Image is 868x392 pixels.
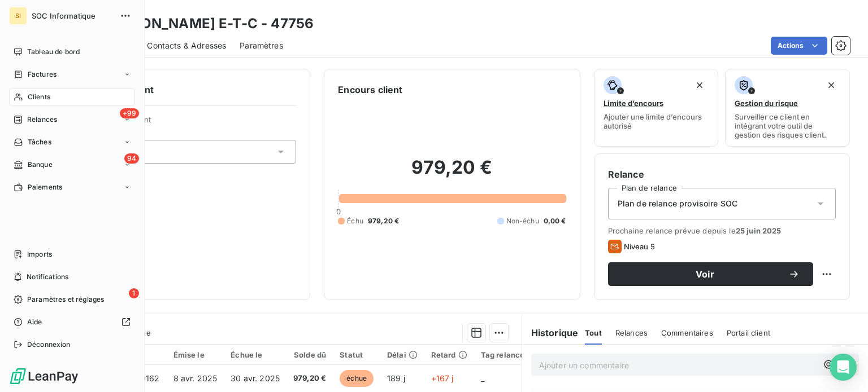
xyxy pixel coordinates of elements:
[27,47,80,57] span: Tableau de bord
[27,249,52,259] span: Imports
[661,328,713,337] span: Commentaires
[99,14,314,34] h3: [PERSON_NAME] E-T-C - 47756
[120,108,139,118] span: +99
[615,328,648,337] span: Relances
[27,317,42,327] span: Aide
[594,69,719,147] button: Limite d’encoursAjouter une limite d’encours autorisé
[32,11,113,20] span: SOC Informatique
[735,99,798,108] span: Gestion du risque
[28,160,53,170] span: Banque
[340,350,374,359] div: Statut
[506,216,539,226] span: Non-échu
[173,350,218,359] div: Émise le
[431,373,454,383] span: +167 j
[736,226,782,235] span: 25 juin 2025
[830,354,857,381] div: Open Intercom Messenger
[9,7,27,25] div: SI
[231,373,280,383] span: 30 avr. 2025
[68,83,296,96] h6: Informations client
[338,156,566,190] h2: 979,20 €
[28,92,50,102] span: Clients
[387,373,405,383] span: 189 j
[173,373,218,383] span: 8 avr. 2025
[735,112,840,139] span: Surveiller ce client en intégrant votre outil de gestion des risques client.
[544,216,566,226] span: 0,00 €
[28,69,57,80] span: Factures
[240,40,283,51] span: Paramètres
[27,294,104,305] span: Paramètres et réglages
[725,69,850,147] button: Gestion du risqueSurveiller ce client en intégrant votre outil de gestion des risques client.
[129,288,139,298] span: 1
[9,367,79,385] img: Logo LeanPay
[608,226,836,235] span: Prochaine relance prévue depuis le
[481,350,539,359] div: Tag relance
[28,137,51,147] span: Tâches
[522,326,579,340] h6: Historique
[336,207,341,216] span: 0
[481,373,484,383] span: _
[340,370,374,387] span: échue
[618,198,738,209] span: Plan de relance provisoire SOC
[727,328,770,337] span: Portail client
[293,350,326,359] div: Solde dû
[431,350,467,359] div: Retard
[347,216,363,226] span: Échu
[338,83,402,96] h6: Encours client
[27,340,71,350] span: Déconnexion
[91,115,296,131] span: Propriétés Client
[124,153,139,164] span: 94
[27,272,68,282] span: Notifications
[622,270,788,279] span: Voir
[293,373,326,384] span: 979,20 €
[585,328,602,337] span: Tout
[368,216,399,226] span: 979,20 €
[604,112,709,130] span: Ajouter une limite d’encours autorisé
[231,350,280,359] div: Échue le
[608,168,836,181] h6: Relance
[27,114,57,125] span: Relances
[608,262,813,286] button: Voir
[771,37,827,55] button: Actions
[387,350,418,359] div: Délai
[28,182,62,192] span: Paiements
[147,40,226,51] span: Contacts & Adresses
[604,99,663,108] span: Limite d’encours
[9,313,135,331] a: Aide
[624,242,655,251] span: Niveau 5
